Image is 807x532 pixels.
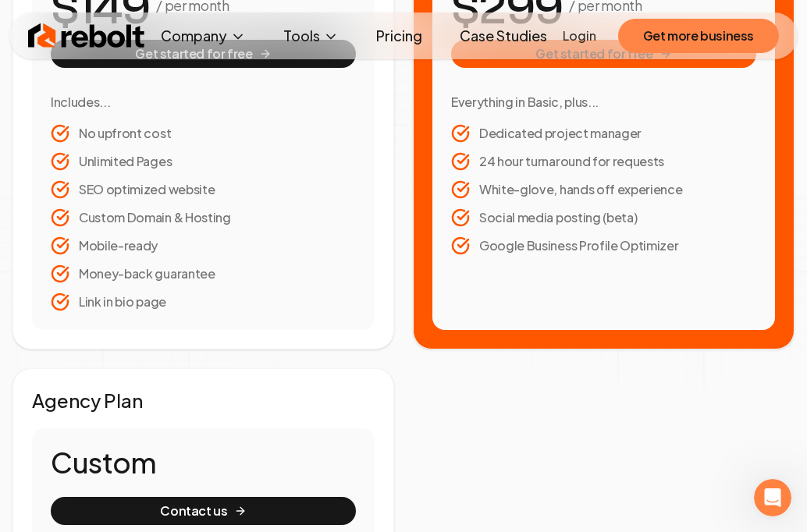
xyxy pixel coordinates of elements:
[51,293,356,311] li: Link in bio page
[51,497,356,525] button: Contact us
[364,20,435,51] a: Pricing
[451,152,756,171] li: 24 hour turnaround for requests
[451,180,756,199] li: White-glove, hands off experience
[51,93,356,112] h3: Includes...
[451,208,756,227] li: Social media posting (beta)
[754,479,791,516] iframe: Intercom live chat
[271,20,351,51] button: Tools
[51,208,356,227] li: Custom Domain & Hosting
[51,447,356,478] h1: Custom
[148,20,258,51] button: Company
[32,388,375,413] h2: Agency Plan
[447,20,560,51] a: Case Studies
[563,27,596,45] a: Login
[451,93,756,112] h3: Everything in Basic, plus...
[51,264,356,283] li: Money-back guarantee
[51,152,356,171] li: Unlimited Pages
[51,236,356,255] li: Mobile-ready
[618,19,779,53] button: Get more business
[51,124,356,143] li: No upfront cost
[451,236,756,255] li: Google Business Profile Optimizer
[28,20,145,51] img: Rebolt Logo
[51,180,356,199] li: SEO optimized website
[451,124,756,143] li: Dedicated project manager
